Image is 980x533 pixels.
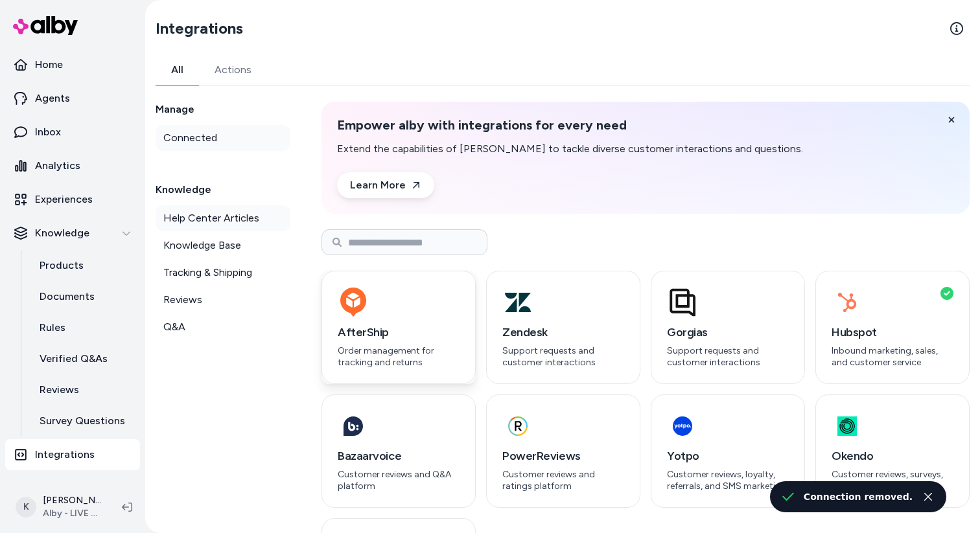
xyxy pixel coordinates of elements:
p: [PERSON_NAME] [43,494,101,507]
h3: Okendo [832,447,953,465]
a: Help Center Articles [156,205,290,231]
h2: Empower alby with integrations for every need [337,117,803,133]
p: Customer reviews, loyalty, referrals, and SMS marketing [667,469,789,492]
p: Home [35,57,63,73]
p: Inbox [35,124,61,140]
p: Experiences [35,192,93,207]
p: Support requests and customer interactions [667,345,789,368]
button: YotpoCustomer reviews, loyalty, referrals, and SMS marketing [651,394,805,508]
a: Documents [27,281,140,312]
button: ZendeskSupport requests and customer interactions [486,271,640,384]
h3: Gorgias [667,323,789,341]
a: Connected [156,125,290,151]
a: Q&A [156,314,290,340]
button: AfterShipOrder management for tracking and returns [321,271,476,384]
button: Actions [199,54,267,85]
a: Reviews [27,374,140,405]
p: Verified Q&As [40,351,108,367]
button: K[PERSON_NAME]Alby - LIVE on [DOMAIN_NAME] [8,486,111,528]
p: Reviews [40,382,79,398]
h2: Knowledge [156,182,290,198]
a: Rules [27,312,140,343]
button: All [156,54,199,85]
a: Knowledge Base [156,232,290,258]
a: Tracking & Shipping [156,260,290,286]
p: Products [40,258,84,273]
h3: Hubspot [832,323,953,341]
p: Order management for tracking and returns [338,345,460,368]
button: Knowledge [5,218,140,249]
a: Integrations [5,439,140,470]
p: Knowledge [35,225,89,241]
p: Customer reviews and Q&A platform [338,469,460,492]
button: PowerReviewsCustomer reviews and ratings platform [486,394,640,508]
span: Tracking & Shipping [163,265,252,280]
a: Learn More [337,172,434,198]
a: Survey Questions [27,405,140,437]
h3: Yotpo [667,447,789,465]
h2: Integrations [156,18,243,39]
div: Connection removed. [804,489,913,505]
a: Inbox [5,117,140,148]
span: Reviews [163,292,202,308]
span: Q&A [163,319,185,335]
p: Documents [40,289,95,304]
a: Analytics [5,150,140,181]
a: Verified Q&As [27,343,140,374]
p: Extend the capabilities of [PERSON_NAME] to tackle diverse customer interactions and questions. [337,141,803,157]
h3: Bazaarvoice [338,447,460,465]
a: Reviews [156,287,290,313]
p: Survey Questions [40,413,125,429]
a: Experiences [5,184,140,215]
button: HubspotInbound marketing, sales, and customer service. [815,271,970,384]
span: Alby - LIVE on [DOMAIN_NAME] [43,507,101,520]
p: Support requests and customer interactions [502,345,624,368]
p: Rules [40,320,65,335]
h3: Zendesk [502,323,624,341]
span: K [16,497,36,517]
p: Integrations [35,447,95,462]
p: Agents [35,91,70,106]
span: Connected [163,130,217,146]
p: Customer reviews, surveys, and loyalty platform [832,469,953,492]
button: OkendoCustomer reviews, surveys, and loyalty platform [815,394,970,508]
h3: AfterShip [338,323,460,341]
span: Help Center Articles [163,210,259,226]
a: Agents [5,83,140,114]
img: alby Logo [13,16,78,35]
h2: Manage [156,102,290,117]
a: Products [27,250,140,281]
a: Home [5,49,140,80]
h3: PowerReviews [502,447,624,465]
span: Knowledge Base [163,238,241,253]
p: Customer reviews and ratings platform [502,469,624,492]
button: Close toast [920,489,936,505]
p: Analytics [35,158,80,174]
button: BazaarvoiceCustomer reviews and Q&A platform [321,394,476,508]
button: GorgiasSupport requests and customer interactions [651,271,805,384]
p: Inbound marketing, sales, and customer service. [832,345,953,368]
